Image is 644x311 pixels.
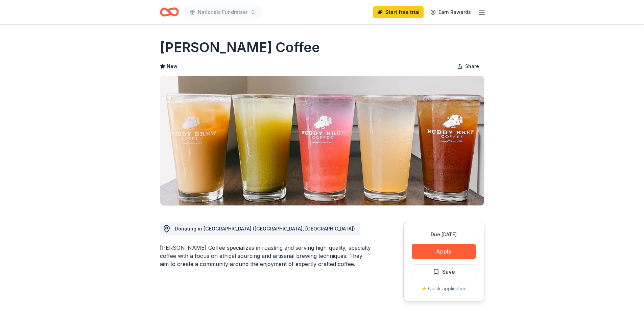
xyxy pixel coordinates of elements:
span: Donating in [GEOGRAPHIC_DATA] ([GEOGRAPHIC_DATA], [GEOGRAPHIC_DATA]) [175,226,355,231]
span: New [167,62,177,70]
a: Start free trial [373,6,424,18]
button: Apply [412,244,476,259]
a: Home [160,4,179,20]
div: [PERSON_NAME] Coffee specializes in roasting and serving high-quality, specialty coffee with a fo... [160,244,371,268]
span: Share [465,62,479,70]
button: Save [412,264,476,279]
button: Share [452,60,484,73]
div: Due [DATE] [412,230,476,239]
span: Nationals Fundraiser [198,8,247,16]
img: Image for Buddy Brew Coffee [160,76,484,205]
h1: [PERSON_NAME] Coffee [160,38,320,57]
a: Earn Rewards [426,6,475,18]
button: Nationals Fundraiser [184,5,261,19]
span: Save [442,267,455,276]
div: ⚡️ Quick application [412,285,476,293]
